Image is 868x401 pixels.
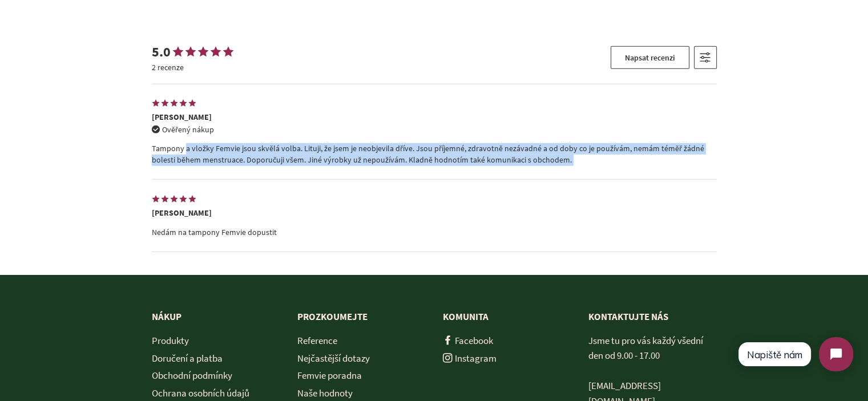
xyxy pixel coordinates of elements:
[152,352,223,364] a: Doručení a platba
[443,309,571,325] p: Komunita
[297,387,353,399] a: Naše hodnoty
[443,334,493,347] a: Facebook
[152,309,280,325] p: Nákup
[152,208,212,218] span: [PERSON_NAME]
[297,369,362,382] a: Femvie poradna
[152,112,212,122] span: [PERSON_NAME]
[152,43,171,60] span: 5.0
[152,334,189,347] a: Produkty
[588,309,717,325] p: KONTAKTUJTE NÁS
[152,62,184,72] p: 2 recenze
[152,227,717,238] p: Nedám na tampony Femvie dopustit
[297,334,337,347] a: Reference
[297,352,370,364] a: Nejčastější dotazy
[297,309,426,325] p: Prozkoumejte
[152,143,717,165] p: Tampony a vložky Femvie jsou skvělá volba. Lituji, že jsem je neobjevila dříve. Jsou příjemné, zd...
[162,124,214,135] span: Ověřený nákup
[443,352,496,364] a: Instagram
[728,327,863,381] iframe: Tidio Chat
[611,46,689,69] button: Napsat recenzi
[152,387,249,399] a: Ochrana osobních údajů
[152,369,232,382] a: Obchodní podmínky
